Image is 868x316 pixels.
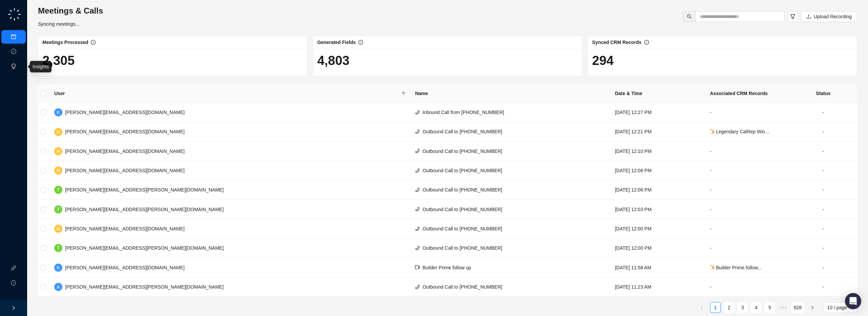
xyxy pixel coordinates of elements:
[610,219,705,239] td: [DATE] 12:00 PM
[791,302,804,313] li: 628
[710,302,721,313] a: 1
[38,21,79,27] i: Syncing meetings...
[65,110,184,115] span: [PERSON_NAME][EMAIL_ADDRESS][DOMAIN_NAME]
[422,207,502,212] span: Outbound Call to [PHONE_NUMBER]
[7,7,22,22] img: logo-small-C4UdH2pc.png
[789,84,857,103] th: Status
[65,149,184,154] span: [PERSON_NAME][EMAIL_ADDRESS][DOMAIN_NAME]
[610,103,705,122] td: [DATE] 12:27 PM
[696,302,707,313] button: left
[751,302,762,313] li: 4
[415,207,420,211] span: phone
[401,91,406,95] span: filter
[801,11,857,22] button: Upload Recording
[38,5,103,16] h3: Meetings & Calls
[807,302,818,313] button: right
[422,149,502,154] span: Outbound Call to [PHONE_NUMBER]
[54,90,399,97] span: User
[65,265,184,270] span: [PERSON_NAME][EMAIL_ADDRESS][DOMAIN_NAME]
[810,306,814,310] span: right
[806,14,811,19] span: upload
[764,302,775,313] li: 5
[710,129,769,134] span: Legendary CalRep Win...
[91,40,96,45] span: info-circle
[57,206,60,213] span: T
[778,302,789,313] span: •••
[789,219,857,239] td: -
[65,226,184,231] span: [PERSON_NAME][EMAIL_ADDRESS][DOMAIN_NAME]
[737,302,748,313] a: 3
[65,245,224,251] span: [PERSON_NAME][EMAIL_ADDRESS][PERSON_NAME][DOMAIN_NAME]
[592,53,853,68] h1: 294
[610,180,705,200] td: [DATE] 12:06 PM
[827,302,853,313] span: 10 / page
[422,129,502,134] span: Outbound Call to [PHONE_NUMBER]
[57,109,60,116] span: K
[696,302,707,313] li: Previous Page
[823,302,857,313] div: Page Size
[42,40,88,45] span: Meetings Processed
[400,88,407,98] span: filter
[705,180,789,200] td: -
[610,84,705,103] th: Date & Time
[610,200,705,219] td: [DATE] 12:03 PM
[57,186,60,194] span: T
[705,200,789,219] td: -
[422,284,502,290] span: Outbound Call to [PHONE_NUMBER]
[790,14,795,19] span: filter
[710,302,721,313] li: 1
[789,258,857,277] td: -
[422,245,502,251] span: Outbound Call to [PHONE_NUMBER]
[56,167,60,174] span: M
[56,225,60,232] span: M
[610,258,705,277] td: [DATE] 11:58 AM
[592,40,641,45] span: Synced CRM Records
[705,277,789,297] td: -
[807,302,818,313] li: Next Page
[705,142,789,161] td: -
[56,148,60,155] span: M
[57,283,60,291] span: A
[415,285,420,289] span: phone
[57,264,60,271] span: K
[610,277,705,297] td: [DATE] 11:23 AM
[789,103,857,122] td: -
[789,161,857,180] td: -
[724,302,734,313] li: 2
[700,306,704,310] span: left
[415,129,420,134] span: phone
[11,306,16,310] span: right
[789,200,857,219] td: -
[415,265,420,270] span: video-camera
[789,142,857,161] td: -
[422,265,471,270] span: Builder Prime follow up
[415,168,420,173] span: phone
[778,302,789,313] li: Next 5 Pages
[792,302,804,313] a: 628
[724,302,734,313] a: 2
[705,219,789,239] td: -
[57,244,60,252] span: T
[65,187,224,193] span: [PERSON_NAME][EMAIL_ADDRESS][PERSON_NAME][DOMAIN_NAME]
[705,161,789,180] td: -
[705,103,789,122] td: -
[705,239,789,258] td: -
[358,40,363,45] span: info-circle
[11,280,16,286] span: logout
[65,168,184,173] span: [PERSON_NAME][EMAIL_ADDRESS][DOMAIN_NAME]
[710,265,762,270] span: Builder Prime follow...
[422,168,502,173] span: Outbound Call to [PHONE_NUMBER]
[56,128,60,136] span: M
[610,239,705,258] td: [DATE] 12:00 PM
[65,129,184,134] span: [PERSON_NAME][EMAIL_ADDRESS][DOMAIN_NAME]
[422,110,504,115] span: Inbound Call from [PHONE_NUMBER]
[751,302,761,313] a: 4
[705,84,789,103] th: Associated CRM Records
[317,40,356,45] span: Generated Fields
[737,302,748,313] li: 3
[687,14,692,19] span: search
[415,226,420,231] span: phone
[610,161,705,180] td: [DATE] 12:06 PM
[765,302,775,313] a: 5
[644,40,649,45] span: info-circle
